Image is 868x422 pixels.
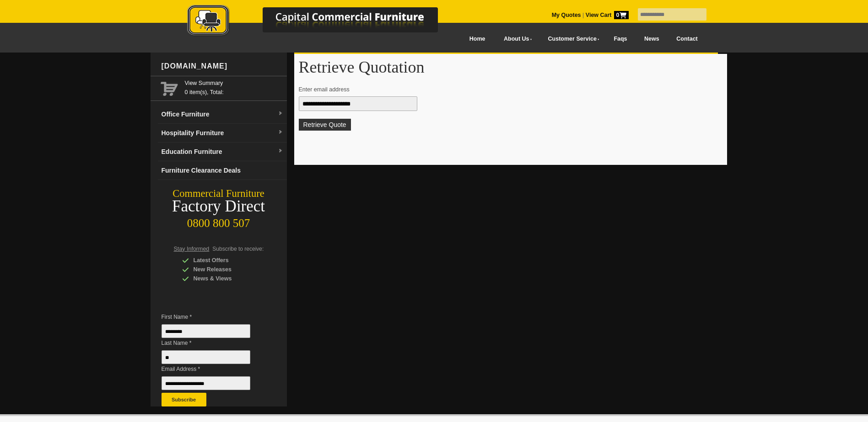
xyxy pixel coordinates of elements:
div: News & Views [182,274,269,283]
div: [DOMAIN_NAME] [158,53,287,80]
span: 0 [614,11,629,19]
strong: View Cart [586,12,629,18]
a: My Quotes [552,12,581,18]
input: First Name * [162,324,250,338]
button: Retrieve Quote [299,119,351,131]
span: Email Address * [162,364,264,374]
img: Capital Commercial Furniture Logo [162,5,482,38]
a: Furniture Clearance Deals [158,161,287,180]
span: First Name * [162,312,264,322]
a: View Summary [185,79,283,88]
h1: Retrieve Quotation [299,58,722,76]
img: dropdown [278,111,283,116]
p: Enter email address [299,85,714,94]
div: Latest Offers [182,256,269,265]
span: 0 item(s), Total: [185,79,283,95]
a: Customer Service [538,29,605,49]
a: About Us [494,29,538,49]
span: Stay Informed [174,246,210,252]
a: Education Furnituredropdown [158,142,287,161]
img: dropdown [278,130,283,135]
a: News [636,29,668,49]
div: 0800 800 507 [151,212,287,230]
span: Subscribe to receive: [212,246,264,252]
a: Contact [668,29,706,49]
img: dropdown [278,148,283,154]
a: Office Furnituredropdown [158,105,287,124]
button: Subscribe [162,393,206,406]
a: View Cart0 [584,12,628,18]
div: Commercial Furniture [151,187,287,200]
div: New Releases [182,265,269,274]
span: Last Name * [162,338,264,348]
div: Factory Direct [151,200,287,213]
a: Hospitality Furnituredropdown [158,124,287,142]
a: Capital Commercial Furniture Logo [162,5,482,41]
a: Faqs [605,29,636,49]
input: Email Address * [162,376,250,390]
input: Last Name * [162,350,250,364]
